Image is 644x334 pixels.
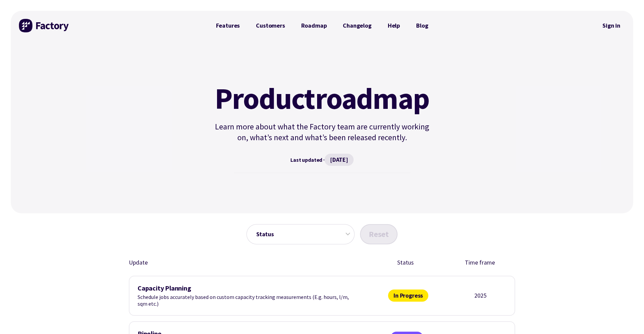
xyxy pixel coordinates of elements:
[19,19,70,32] img: Factory
[208,19,248,32] a: Features
[129,258,352,268] div: Update
[138,284,354,292] h3: Capacity Planning
[138,284,354,307] div: Schedule jobs accurately based on custom capacity tracking measurements (E.g. hours, l/m, sqm etc.)
[325,154,354,166] span: [DATE]
[459,258,500,268] div: Time frame
[315,84,430,113] mark: roadmap
[208,19,436,32] nav: Primary Navigation
[408,19,436,32] a: Blog
[385,258,426,268] div: Status
[212,154,432,166] div: Last updated ·
[360,224,398,244] button: Reset
[380,19,408,32] a: Help
[335,19,379,32] a: Changelog
[212,84,432,113] h1: Product
[388,290,428,302] span: In Progress
[598,18,625,33] nav: Secondary Navigation
[212,121,432,143] p: Learn more about what the Factory team are currently working on, what’s next and what’s been rele...
[248,19,293,32] a: Customers
[462,292,498,300] div: 2025
[598,18,625,33] a: Sign in
[293,19,335,32] a: Roadmap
